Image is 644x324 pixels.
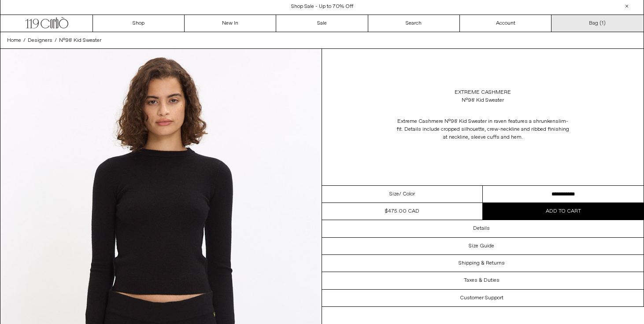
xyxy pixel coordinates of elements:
a: New In [185,15,276,32]
span: Add to cart [546,208,581,215]
div: N°98 Kid Sweater [462,96,504,104]
h3: Details [473,225,490,232]
span: Home [7,37,21,44]
button: Add to cart [483,203,644,220]
a: Designers [28,37,52,44]
a: Shop Sale - Up to 70% Off [291,3,353,10]
a: N°98 Kid Sweater [59,37,101,44]
span: 1 [602,20,603,27]
h3: Size Guide [469,243,494,249]
h3: Taxes & Duties [464,277,500,283]
span: slim-fit. Details include cropped silhouette, crew-neckline and ribbed finishing at neckline, sle... [396,118,569,141]
h3: Shipping & Returns [459,260,505,266]
span: / Color [399,190,415,198]
span: ) [602,19,606,27]
span: Extreme Cashmere N°98 Kid Sweater in raven features a shrunken [397,118,555,125]
div: $475.00 CAD [385,207,419,215]
span: N°98 Kid Sweater [59,37,101,44]
a: Extreme Cashmere [455,88,511,96]
a: Home [7,37,21,44]
a: Search [368,15,460,32]
a: Sale [276,15,368,32]
a: Shop [93,15,185,32]
h3: Customer Support [460,295,503,301]
span: / [23,37,26,44]
span: Size [389,190,399,198]
a: Account [460,15,551,32]
span: / [55,37,57,44]
a: Bag () [551,15,643,32]
span: Designers [28,37,52,44]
